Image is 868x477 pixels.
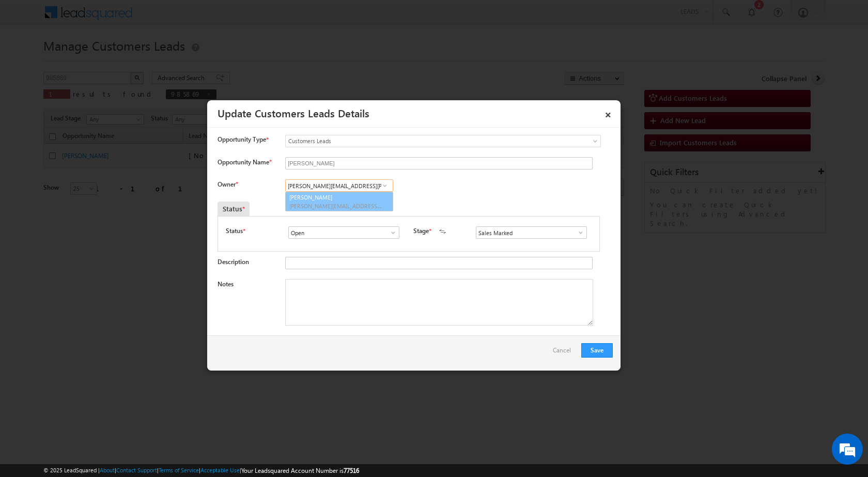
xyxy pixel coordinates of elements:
[384,227,397,238] a: Show All Items
[581,343,613,358] button: Save
[286,136,559,146] span: Customers Leads
[13,96,189,310] textarea: Type your message and hit 'Enter'
[413,226,429,236] label: Stage
[169,5,194,30] div: Minimize live chat window
[218,180,238,188] label: Owner
[43,466,359,475] span: © 2025 LeadSquared | | | | |
[285,135,601,147] a: Customers Leads
[599,104,617,122] a: ×
[218,158,271,166] label: Opportunity Name
[378,180,391,191] a: Show All Items
[476,226,587,239] input: Type to Search
[289,202,382,210] span: [PERSON_NAME][EMAIL_ADDRESS][PERSON_NAME][DOMAIN_NAME]
[100,467,115,473] a: About
[218,202,250,216] div: Status
[218,258,249,266] label: Description
[218,135,266,144] span: Opportunity Type
[285,192,393,211] a: [PERSON_NAME]
[54,54,174,68] div: Chat with us now
[285,179,393,192] input: Type to Search
[218,105,369,120] a: Update Customers Leads Details
[18,54,43,68] img: d_60004797649_company_0_60004797649
[571,227,584,238] a: Show All Items
[218,280,234,288] label: Notes
[159,467,199,473] a: Terms of Service
[200,467,240,473] a: Acceptable Use
[553,343,576,363] a: Cancel
[141,318,188,332] em: Start Chat
[116,467,157,473] a: Contact Support
[344,467,359,474] span: 77516
[226,226,243,236] label: Status
[241,467,359,474] span: Your Leadsquared Account Number is
[288,226,399,239] input: Type to Search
